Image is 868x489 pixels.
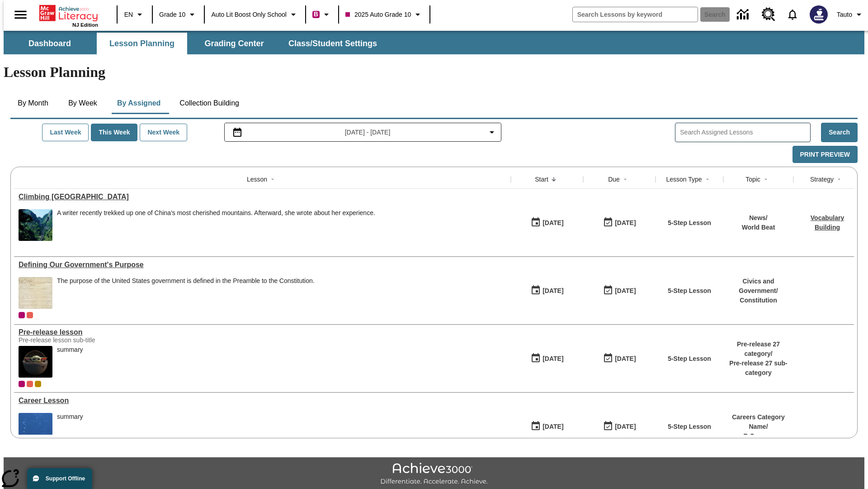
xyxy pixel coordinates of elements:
[600,282,639,299] button: 03/31/26: Last day the lesson can be accessed
[615,285,636,297] div: [DATE]
[668,218,711,228] p: 5-Step Lesson
[19,397,506,405] div: Career Lesson
[27,381,33,387] div: OL 2025 Auto Grade 11
[314,9,318,20] span: B
[811,214,844,231] a: Vocabulary Building
[39,4,98,22] a: Home
[542,285,563,297] div: [DATE]
[668,354,711,364] p: 5-Step Lesson
[281,33,384,54] button: Class/Student Settings
[19,397,506,405] a: Career Lesson, Lessons
[159,10,185,19] span: Grade 10
[19,277,52,309] img: This historic document written in calligraphic script on aged parchment, is the Preamble of the C...
[57,413,83,445] div: summary
[833,6,868,23] button: Profile/Settings
[728,431,789,441] p: B Careers
[19,346,52,378] img: hero alt text
[172,92,246,114] button: Collection Building
[728,412,789,431] p: Careers Category Name /
[680,126,810,139] input: Search Assigned Lessons
[528,282,566,299] button: 07/01/25: First time the lesson was available
[140,124,187,141] button: Next Week
[57,209,375,241] div: A writer recently trekked up one of China's most cherished mountains. Afterward, she wrote about ...
[804,3,833,26] button: Select a new avatar
[756,2,781,27] a: Resource Center, Will open in new tab
[615,353,636,364] div: [DATE]
[4,33,385,54] div: SubNavbar
[19,193,506,201] div: Climbing Mount Tai
[57,346,83,378] div: summary
[124,10,133,19] span: EN
[57,209,375,217] div: A writer recently trekked up one of China's most cherished mountains. Afterward, she wrote about ...
[120,6,149,23] button: Language: EN, Select a language
[528,214,566,231] button: 07/22/25: First time the lesson was available
[19,193,506,201] a: Climbing Mount Tai, Lessons
[345,10,411,19] span: 2025 Auto Grade 10
[615,421,636,432] div: [DATE]
[821,123,858,142] button: Search
[19,261,506,269] a: Defining Our Government's Purpose, Lessons
[110,92,168,114] button: By Assigned
[19,261,506,269] div: Defining Our Government's Purpose
[42,124,89,141] button: Last Week
[19,209,52,241] img: 6000 stone steps to climb Mount Tai in Chinese countryside
[91,124,137,141] button: This Week
[542,353,563,364] div: [DATE]
[728,296,789,305] p: Constitution
[668,286,711,296] p: 5-Step Lesson
[57,277,315,285] div: The purpose of the United States government is defined in the Preamble to the Constitution.
[19,413,52,445] img: fish
[46,475,85,482] span: Support Offline
[542,217,563,229] div: [DATE]
[342,6,427,23] button: Class: 2025 Auto Grade 10, Select your class
[39,3,98,28] div: Home
[27,468,92,489] button: Support Offline
[600,350,639,367] button: 01/25/26: Last day the lesson can be accessed
[27,312,33,318] div: OL 2025 Auto Grade 11
[528,350,566,367] button: 01/22/25: First time the lesson was available
[60,92,105,114] button: By Week
[728,340,789,359] p: Pre-release 27 category /
[666,175,702,184] div: Lesson Type
[19,328,506,336] a: Pre-release lesson, Lessons
[208,6,302,23] button: School: Auto Lit Boost only School, Select your school
[793,146,858,163] button: Print Preview
[731,2,756,27] a: Data Center
[19,328,506,336] div: Pre-release lesson
[486,127,497,138] svg: Collapse Date Range Filter
[573,7,698,22] input: search field
[745,175,760,184] div: Topic
[810,175,834,184] div: Strategy
[19,336,154,344] div: Pre-release lesson sub-title
[834,174,844,185] button: Sort
[267,174,278,185] button: Sort
[19,381,25,387] div: Current Class
[72,22,98,28] span: NJ Edition
[837,10,852,19] span: Tauto
[10,92,56,114] button: By Month
[535,175,548,184] div: Start
[228,127,498,138] button: Select the date range menu item
[19,312,25,318] span: Current Class
[97,33,187,54] button: Lesson Planning
[600,418,639,435] button: 01/17/26: Last day the lesson can be accessed
[542,421,563,432] div: [DATE]
[615,217,636,229] div: [DATE]
[57,277,315,309] div: The purpose of the United States government is defined in the Preamble to the Constitution.
[57,346,83,354] div: summary
[309,6,335,23] button: Boost Class color is violet red. Change class color
[528,418,566,435] button: 01/13/25: First time the lesson was available
[608,175,620,184] div: Due
[548,174,559,185] button: Sort
[189,33,279,54] button: Grading Center
[5,33,95,54] button: Dashboard
[620,174,631,185] button: Sort
[742,223,775,232] p: World Beat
